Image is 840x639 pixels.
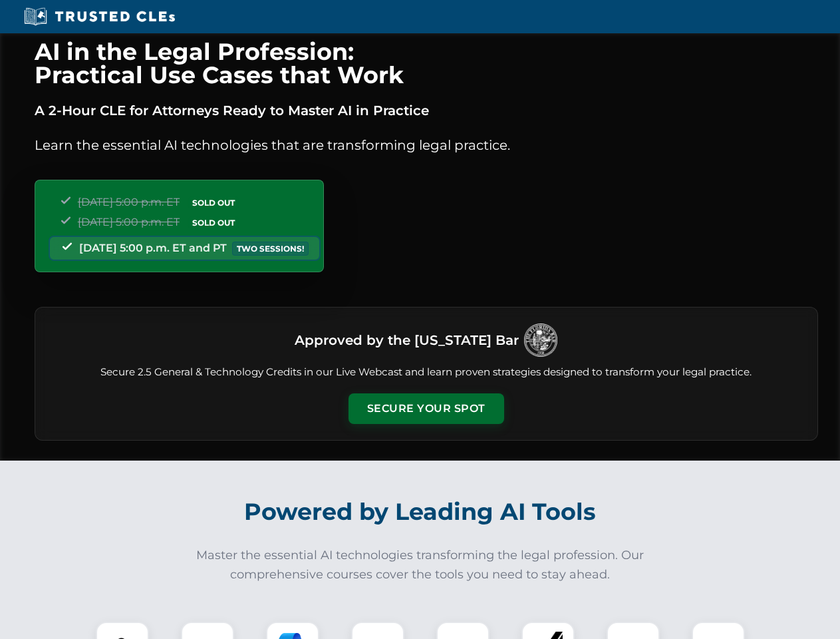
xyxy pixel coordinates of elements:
span: SOLD OUT [188,196,239,210]
span: SOLD OUT [188,216,239,230]
p: Learn the essential AI technologies that are transforming legal practice. [35,134,818,156]
h2: Powered by Leading AI Tools [52,489,789,535]
p: Secure 2.5 General & Technology Credits in our Live Webcast and learn proven strategies designed ... [51,365,801,380]
img: Logo [524,323,557,357]
h3: Approved by the [US_STATE] Bar [295,328,519,352]
p: Master the essential AI technologies transforming the legal profession. Our comprehensive courses... [188,546,653,584]
h1: AI in the Legal Profession: Practical Use Cases that Work [35,40,818,87]
span: [DATE] 5:00 p.m. ET [78,196,180,208]
p: A 2-Hour CLE for Attorneys Ready to Master AI in Practice [35,100,818,121]
span: [DATE] 5:00 p.m. ET [78,216,180,228]
img: Trusted CLEs [20,7,179,27]
button: Secure Your Spot [349,393,504,424]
